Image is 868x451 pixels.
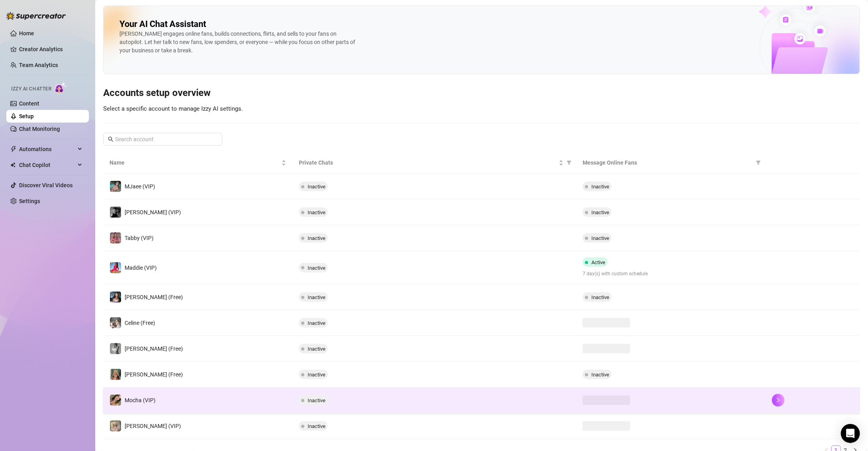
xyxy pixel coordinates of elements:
[125,320,155,326] span: Celine (Free)
[125,345,183,352] span: [PERSON_NAME] (Free)
[110,343,121,354] img: Kennedy (Free)
[308,397,325,403] span: Inactive
[125,294,183,300] span: [PERSON_NAME] (Free)
[119,19,206,30] h2: Your AI Chat Assistant
[293,152,576,174] th: Private Chats
[125,423,181,429] span: [PERSON_NAME] (VIP)
[19,113,34,119] a: Setup
[754,157,762,169] span: filter
[776,397,781,403] span: right
[125,397,156,403] span: Mocha (VIP)
[19,30,34,36] a: Home
[567,160,572,165] span: filter
[591,209,609,215] span: Inactive
[103,87,860,100] h3: Accounts setup overview
[308,294,325,300] span: Inactive
[19,62,58,68] a: Team Analytics
[110,292,121,303] img: Maddie (Free)
[308,265,325,271] span: Inactive
[10,162,15,168] img: Chat Copilot
[6,12,66,20] img: logo-BBDzfeDw.svg
[772,394,785,407] button: right
[125,265,157,271] span: Maddie (VIP)
[308,346,325,352] span: Inactive
[108,136,114,142] span: search
[11,85,51,93] span: Izzy AI Chatter
[19,198,40,204] a: Settings
[125,235,154,241] span: Tabby (VIP)
[756,160,761,165] span: filter
[583,158,753,167] span: Message Online Fans
[110,207,121,218] img: Kennedy (VIP)
[125,209,181,215] span: [PERSON_NAME] (VIP)
[19,143,75,155] span: Automations
[125,183,155,190] span: MJaee (VIP)
[308,209,325,215] span: Inactive
[591,372,609,378] span: Inactive
[54,82,67,94] img: AI Chatter
[591,294,609,300] span: Inactive
[19,100,39,107] a: Content
[308,423,325,429] span: Inactive
[565,157,573,169] span: filter
[583,270,759,278] span: 7 day(s) with custom schedule
[110,317,121,328] img: Celine (Free)
[110,262,121,273] img: Maddie (VIP)
[308,235,325,241] span: Inactive
[110,420,121,432] img: Ellie (VIP)
[308,320,325,326] span: Inactive
[19,126,60,132] a: Chat Monitoring
[115,135,211,144] input: Search account
[591,184,609,190] span: Inactive
[308,372,325,378] span: Inactive
[591,235,609,241] span: Inactive
[841,424,860,443] div: Open Intercom Messenger
[103,105,243,112] span: Select a specific account to manage Izzy AI settings.
[110,181,121,192] img: MJaee (VIP)
[19,182,73,188] a: Discover Viral Videos
[10,146,17,152] span: thunderbolt
[19,43,83,56] a: Creator Analytics
[299,158,557,167] span: Private Chats
[591,259,605,265] span: Active
[103,152,293,174] th: Name
[119,30,358,55] div: [PERSON_NAME] engages online fans, builds connections, flirts, and sells to your fans on autopilo...
[19,159,75,171] span: Chat Copilot
[125,371,183,378] span: [PERSON_NAME] (Free)
[110,158,280,167] span: Name
[308,184,325,190] span: Inactive
[110,232,121,244] img: Tabby (VIP)
[110,395,121,406] img: Mocha (VIP)
[110,369,121,380] img: Ellie (Free)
